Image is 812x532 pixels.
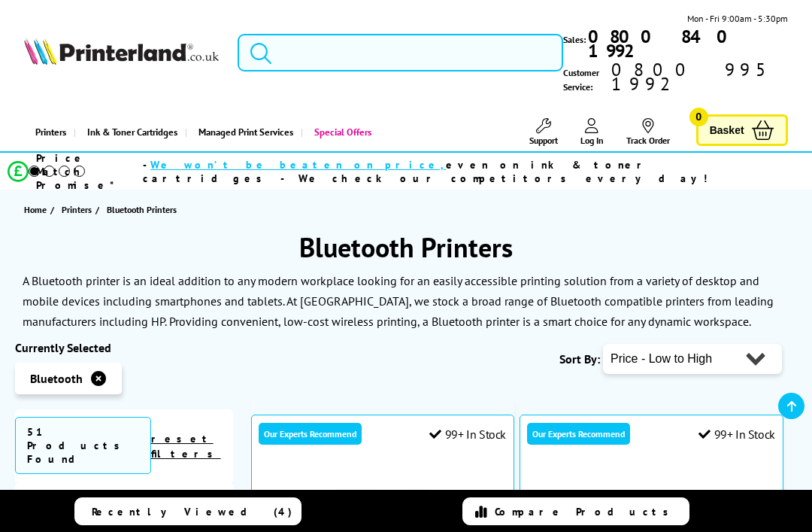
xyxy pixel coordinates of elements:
[74,113,185,151] a: Ink & Toner Cartridges
[563,62,788,94] span: Customer Service:
[92,505,292,518] span: Recently Viewed (4)
[529,118,558,146] a: Support
[30,371,83,386] span: Bluetooth
[580,135,604,146] span: Log In
[687,11,788,26] span: Mon - Fri 9:00am - 5:30pm
[529,135,558,146] span: Support
[23,273,774,329] p: A Bluetooth printer is an ideal addition to any modern workplace looking for an easily accessible...
[62,202,95,217] a: Printers
[24,202,50,217] a: Home
[563,32,586,47] span: Sales:
[74,497,301,525] a: Recently Viewed (4)
[24,113,74,151] a: Printers
[626,118,670,146] a: Track Order
[259,423,362,445] div: Our Experts Recommend
[429,427,506,442] div: 99+ In Stock
[87,113,177,151] span: Ink & Toner Cartridges
[588,25,738,62] b: 0800 840 1992
[580,118,604,146] a: Log In
[36,151,143,192] span: Price Match Promise*
[143,158,772,185] div: - even on ink & toner cartridges - We check our competitors every day!
[15,417,151,474] span: 51 Products Found
[696,114,788,147] a: Basket 0
[527,423,630,445] div: Our Experts Recommend
[62,202,92,217] span: Printers
[689,108,708,126] span: 0
[462,497,689,525] a: Compare Products
[24,38,219,65] img: Printerland Logo
[609,62,788,91] span: 0800 995 1992
[8,158,773,184] li: modal_Promise
[710,120,744,141] span: Basket
[15,340,233,355] div: Currently Selected
[185,113,301,151] a: Managed Print Services
[107,204,177,215] span: Bluetooth Printers
[559,351,600,366] span: Sort By:
[698,427,775,442] div: 99+ In Stock
[586,29,788,58] a: 0800 840 1992
[301,113,379,151] a: Special Offers
[15,230,797,265] h1: Bluetooth Printers
[151,432,221,461] a: reset filters
[24,38,219,68] a: Printerland Logo
[150,158,446,172] span: We won’t be beaten on price,
[495,505,677,518] span: Compare Products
